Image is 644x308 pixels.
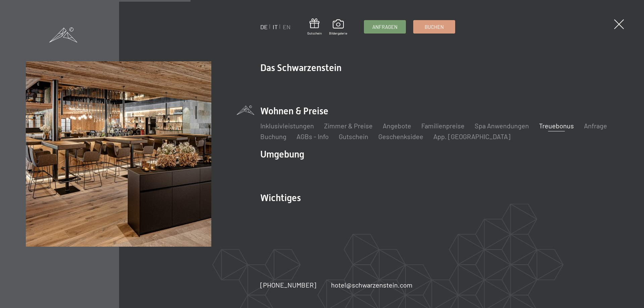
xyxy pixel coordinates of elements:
[331,280,413,290] a: hotel@schwarzenstein.com
[433,132,511,140] a: App. [GEOGRAPHIC_DATA]
[297,132,329,140] a: AGBs - Info
[260,281,316,289] span: [PHONE_NUMBER]
[539,122,574,130] a: Treuebonus
[283,23,290,30] a: EN
[260,280,316,290] a: [PHONE_NUMBER]
[260,132,286,140] a: Buchung
[421,122,465,130] a: Familienpreise
[584,122,607,130] a: Anfrage
[307,18,322,36] a: Gutschein
[425,23,444,30] span: Buchen
[260,122,314,130] a: Inklusivleistungen
[378,132,423,140] a: Geschenksidee
[329,19,347,36] a: Bildergalerie
[329,31,347,36] span: Bildergalerie
[364,20,406,33] a: Anfragen
[372,23,397,30] span: Anfragen
[273,23,278,30] a: IT
[307,31,322,36] span: Gutschein
[324,122,373,130] a: Zimmer & Preise
[339,132,368,140] a: Gutschein
[414,20,455,33] a: Buchen
[475,122,529,130] a: Spa Anwendungen
[383,122,411,130] a: Angebote
[260,23,268,30] a: DE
